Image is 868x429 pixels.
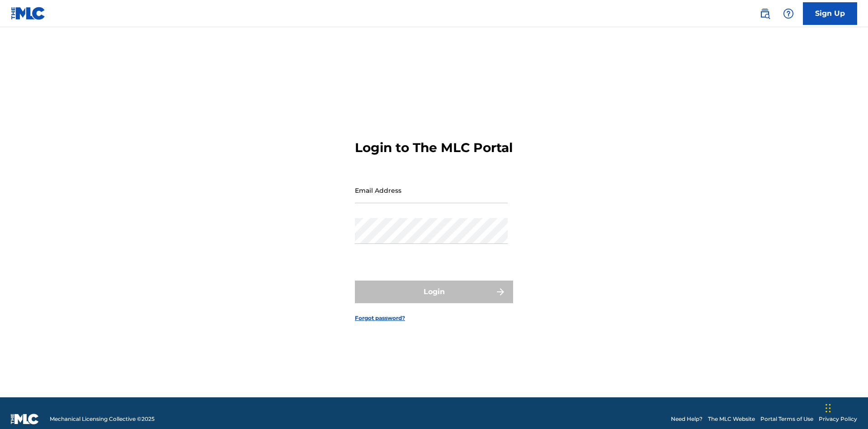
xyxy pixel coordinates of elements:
img: search [759,8,770,19]
div: Drag [826,395,831,422]
img: help [783,8,794,19]
a: Portal Terms of Use [760,415,813,423]
div: Help [779,5,797,23]
a: Public Search [756,5,774,23]
a: The MLC Website [708,415,755,423]
span: Mechanical Licensing Collective © 2025 [50,415,155,423]
a: Need Help? [671,415,703,423]
img: MLC Logo [11,7,46,20]
img: logo [11,414,39,424]
iframe: Chat Widget [823,386,868,429]
h3: Login to The MLC Portal [355,140,513,156]
a: Forgot password? [355,314,405,322]
a: Sign Up [803,2,857,25]
a: Privacy Policy [819,415,857,423]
